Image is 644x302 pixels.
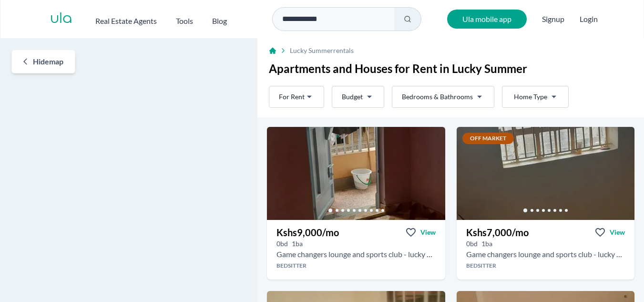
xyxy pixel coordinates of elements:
[542,10,564,29] span: Signup
[292,239,303,249] h5: 1 bathrooms
[457,262,634,270] h4: Bedsitter
[332,86,384,108] button: Budget
[466,249,625,260] h2: Bedsitter for rent in Lucky Summer - Kshs 7,000/mo -Game changers lounge and sports club - lucky ...
[342,92,363,102] span: Budget
[50,10,72,28] a: ula
[462,133,514,144] span: Off Market
[276,226,339,239] h3: Kshs 9,000 /mo
[481,239,492,249] h5: 1 bathrooms
[269,86,324,108] button: For Rent
[514,92,547,102] span: Home Type
[392,86,494,108] button: Bedrooms & Bathrooms
[276,239,288,249] h5: 0 bedrooms
[447,10,527,29] a: Ula mobile app
[420,228,436,237] span: View
[457,220,634,280] a: Kshs7,000/moViewView property in detail0bd 1ba Game changers lounge and sports club - lucky summe...
[267,220,445,280] a: Kshs9,000/moViewView property in detail0bd 1ba Game changers lounge and sports club - lucky summe...
[267,262,445,270] h4: Bedsitter
[276,249,435,260] h2: Bedsitter for rent in Lucky Summer - Kshs 9,000/mo -Game changers lounge and sports club - lucky ...
[95,11,157,27] button: Real Estate Agents
[279,92,305,102] span: For Rent
[466,226,529,239] h3: Kshs 7,000 /mo
[610,228,625,237] span: View
[457,127,634,220] img: Bedsitter for rent - Kshs 7,000/mo - in Lucky Summer behind Game changers lounge and sports club ...
[580,13,598,25] button: Login
[176,15,193,27] h2: Tools
[267,127,445,220] img: Bedsitter for rent - Kshs 9,000/mo - in Lucky Summer behind Game changers lounge and sports club ...
[290,46,354,55] span: Lucky Summer rentals
[402,92,473,102] span: Bedrooms & Bathrooms
[212,15,227,27] h2: Blog
[95,15,157,27] h2: Real Estate Agents
[176,11,193,27] button: Tools
[466,239,478,249] h5: 0 bedrooms
[212,11,227,27] a: Blog
[95,11,246,27] nav: Main
[33,56,63,67] span: Hide map
[269,61,633,76] h1: Apartments and Houses for Rent in Lucky Summer
[502,86,569,108] button: Home Type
